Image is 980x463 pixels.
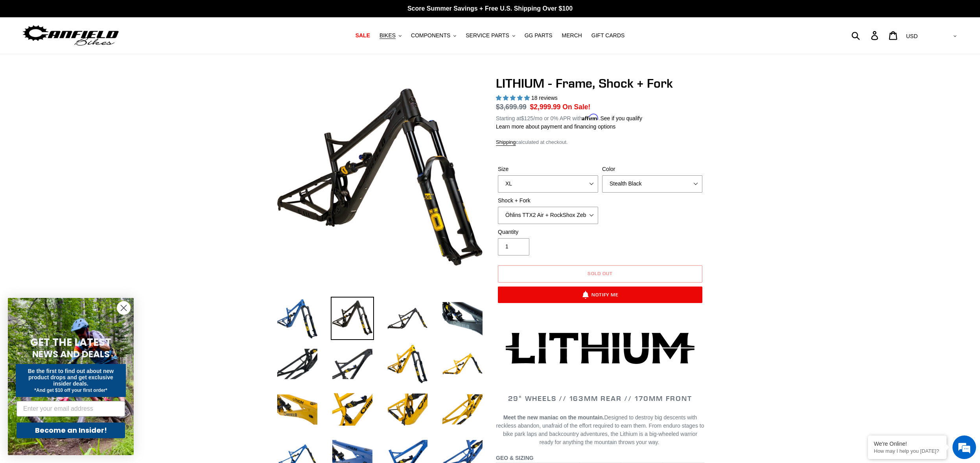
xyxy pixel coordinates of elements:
a: Learn more about payment and financing options [496,123,615,130]
span: 29" WHEELS // 163mm REAR // 170mm FRONT [508,394,692,403]
span: *And get $10 off your first order* [34,388,107,393]
span: . [658,439,659,445]
img: Load image into Gallery viewer, LITHIUM - Frame, Shock + Fork [441,342,484,386]
span: GG PARTS [525,32,553,39]
span: SALE [356,32,370,39]
button: COMPONENTS [407,30,460,41]
span: GIFT CARDS [591,32,625,39]
span: 18 reviews [531,95,558,101]
img: Lithium-Logo_480x480.png [506,333,694,364]
span: On Sale! [562,102,590,112]
button: SERVICE PARTS [462,30,519,41]
img: Canfield Bikes [22,23,120,48]
img: Load image into Gallery viewer, LITHIUM - Frame, Shock + Fork [276,388,319,431]
span: Be the first to find out about new product drops and get exclusive insider deals. [28,368,114,387]
span: SERVICE PARTS [466,32,509,39]
span: From enduro stages to bike park laps and backcountry adventures, the Lithium is a big-wheeled war... [503,423,704,445]
span: GEO & SIZING [496,455,534,461]
span: 5.00 stars [496,95,531,101]
button: Become an Insider! [17,423,125,438]
label: Shock + Fork [498,197,598,205]
img: Load image into Gallery viewer, LITHIUM - Frame, Shock + Fork [441,388,484,431]
a: See if you qualify - Learn more about Affirm Financing (opens in modal) [600,115,642,121]
a: Shipping [496,139,516,146]
label: Color [602,165,702,173]
input: Search [856,27,876,44]
span: MERCH [562,32,582,39]
button: Notify Me [498,287,702,303]
span: Affirm [582,114,599,121]
span: Sold out [588,270,613,276]
img: Load image into Gallery viewer, LITHIUM - Frame, Shock + Fork [331,297,374,340]
img: Load image into Gallery viewer, LITHIUM - Frame, Shock + Fork [276,342,319,386]
span: Designed to destroy big descents with reckless abandon, unafraid of the effort required to earn t... [496,414,704,445]
img: Load image into Gallery viewer, LITHIUM - Frame, Shock + Fork [386,342,429,386]
img: Load image into Gallery viewer, LITHIUM - Frame, Shock + Fork [331,388,374,431]
img: Load image into Gallery viewer, LITHIUM - Frame, Shock + Fork [331,342,374,386]
input: Enter your email address [17,401,125,417]
span: GET THE LATEST [30,335,111,349]
span: $3,699.99 [496,103,527,111]
p: How may I help you today? [874,448,941,454]
a: GIFT CARDS [588,30,629,41]
span: NEWS AND DEALS [32,348,110,360]
div: We're Online! [874,441,941,447]
b: Meet the new maniac on the mountain. [503,414,604,421]
h1: LITHIUM - Frame, Shock + Fork [496,76,704,91]
img: Load image into Gallery viewer, LITHIUM - Frame, Shock + Fork [276,297,319,340]
button: Close dialog [117,301,131,315]
span: COMPONENTS [411,32,450,39]
span: BIKES [379,32,396,39]
img: Load image into Gallery viewer, LITHIUM - Frame, Shock + Fork [386,297,429,340]
label: Quantity [498,228,598,236]
span: $2,999.99 [530,103,561,111]
button: BIKES [376,30,405,41]
a: MERCH [558,30,586,41]
button: Sold out [498,265,702,283]
span: $125 [521,115,533,121]
a: SALE [352,30,374,41]
a: GG PARTS [521,30,556,41]
div: calculated at checkout. [496,138,704,146]
label: Size [498,165,598,173]
p: Starting at /mo or 0% APR with . [496,112,642,123]
img: Load image into Gallery viewer, LITHIUM - Frame, Shock + Fork [386,388,429,431]
img: Load image into Gallery viewer, LITHIUM - Frame, Shock + Fork [441,297,484,340]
